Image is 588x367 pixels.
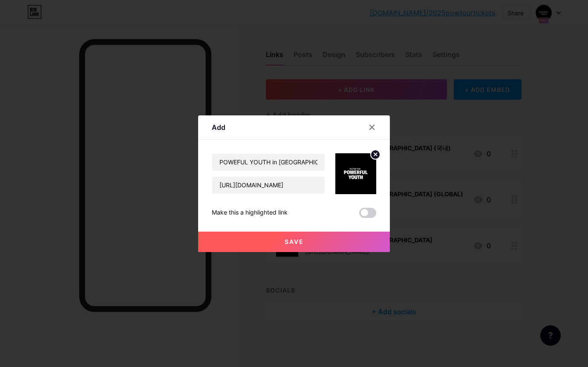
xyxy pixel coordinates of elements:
span: Save [285,238,304,245]
div: Add [212,122,225,132]
input: Title [212,154,325,171]
div: Make this a highlighted link [212,208,288,218]
img: link_thumbnail [335,153,376,194]
button: Save [198,232,390,252]
input: URL [212,177,325,194]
